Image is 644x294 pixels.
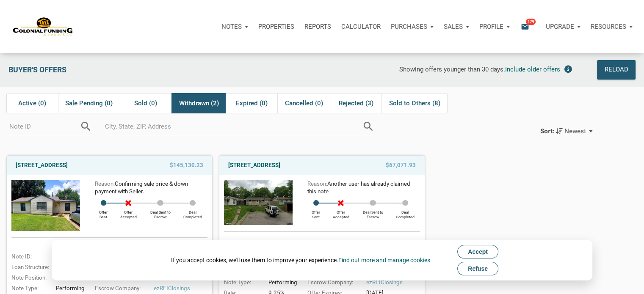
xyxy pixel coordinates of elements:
span: Withdrawn (2) [179,98,219,108]
p: Resources [591,23,626,30]
div: Reload [604,64,628,76]
a: Properties [253,14,299,39]
p: Properties [258,23,294,30]
p: Reports [304,23,331,30]
a: Calculator [336,14,386,39]
div: Note Position: [7,274,53,282]
p: Purchases [391,23,427,30]
span: ezREIClosings [366,278,424,287]
p: Calculator [341,23,381,30]
span: Rejected (3) [339,98,373,108]
div: Deal Completed [178,206,207,219]
button: Accept [457,245,498,258]
div: Offer Accepted [327,206,356,219]
button: Profile [474,14,515,39]
div: Sort: [540,127,554,135]
p: Notes [221,23,242,30]
button: Refuse [457,262,498,275]
div: Performing [266,278,297,287]
span: Sold to Others (8) [389,98,440,108]
span: Sale Pending (0) [65,98,113,108]
div: Performing [53,284,84,293]
button: Reload [597,60,636,80]
button: Sort:Newest [533,122,599,140]
span: ezREIClosings [154,284,212,293]
div: Sold to Others (8) [381,93,448,113]
div: Deal Completed [390,206,420,219]
a: [STREET_ADDRESS] [228,160,280,170]
span: Newest [564,127,586,135]
span: 129 [526,18,536,25]
div: Loan Structure: [7,263,53,272]
button: Sales [439,14,474,39]
button: Notes [216,14,253,39]
span: Reason: [307,181,327,187]
div: If you accept cookies, we'll use them to improve your experience. [171,256,430,264]
span: Confirming sale price & down payment with Seller. [95,181,188,195]
i: email [520,22,530,31]
p: Profile [479,23,503,30]
input: City, State, ZIP, Address [105,117,362,136]
i: search [80,120,92,133]
div: Sold (0) [120,93,171,113]
span: Include older offers [505,66,560,73]
div: Withdrawn (2) [171,93,226,113]
div: Note ID: [7,253,53,261]
span: $145,130.23 [170,160,203,170]
p: Upgrade [546,23,574,30]
div: Expired (0) [226,93,277,113]
a: [STREET_ADDRESS] [16,160,68,170]
span: Cancelled (0) [285,98,323,108]
i: search [362,120,375,133]
p: Sales [444,23,463,30]
span: Another user has already claimed this note [307,181,410,195]
div: Note Type: [220,278,266,287]
div: Rejected (3) [330,93,381,113]
div: Active (0) [6,93,58,113]
span: Active (0) [18,98,46,108]
button: email129 [514,14,541,39]
span: $67,071.93 [386,160,416,170]
div: Buyer's Offers [4,60,195,80]
div: Offer Sent [305,206,326,219]
img: NoteUnlimited [13,16,73,37]
input: Note ID [9,117,80,136]
a: Find out more and manage cookies [338,257,430,264]
div: Deal Sent to Escrow [143,206,178,219]
span: Expired (0) [236,98,268,108]
div: Sale Pending (0) [58,93,120,113]
img: 571822 [224,180,293,225]
span: Accept [468,248,488,255]
span: Reason: [95,181,115,187]
div: Note Type: [7,284,53,293]
button: Purchases [386,14,439,39]
span: Showing offers younger than 30 days. [399,66,505,73]
img: 582974 [11,180,80,231]
div: Escrow Company: [303,278,364,287]
button: Reports [299,14,336,39]
span: Refuse [468,265,488,272]
span: Sold (0) [134,98,157,108]
div: Offer Sent [93,206,114,219]
div: Deal Sent to Escrow [355,206,390,219]
div: Offer Accepted [114,206,143,219]
div: Escrow Company: [91,284,151,293]
div: Cancelled (0) [277,93,330,113]
button: Resources [586,14,638,39]
button: Upgrade [541,14,586,39]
